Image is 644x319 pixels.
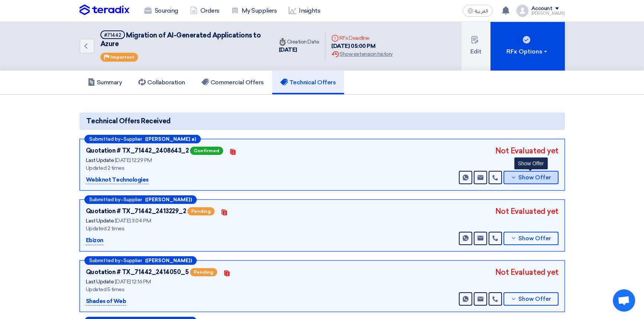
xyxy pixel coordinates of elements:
[531,12,565,16] div: [PERSON_NAME]
[518,175,551,180] span: Show Offer
[104,33,121,38] div: #71442
[193,71,272,94] a: Commercial Offers
[495,267,558,278] div: Not Evaluated yet
[531,6,553,12] div: Account
[331,34,392,42] div: RFx Deadline
[115,157,152,163] span: [DATE] 12:29 PM
[115,218,151,224] span: [DATE] 3:04 PM
[86,146,189,155] div: Quotation # TX_71442_2408643_2
[283,3,326,19] a: Insights
[225,3,283,19] a: My Suppliers
[503,232,558,245] button: Show Offer
[190,268,217,276] span: Pending
[138,3,184,19] a: Sourcing
[279,38,319,46] div: Creation Date
[130,71,193,94] a: Collaboration
[613,289,635,312] div: Open chat
[86,297,126,306] p: Shades of Web
[86,268,189,277] div: Quotation # TX_71442_2414050_5
[518,236,551,241] span: Show Offer
[280,79,336,86] h5: Technical Offers
[187,207,215,215] span: Pending
[331,42,392,51] div: [DATE] 05:00 PM
[503,292,558,306] button: Show Offer
[86,236,103,245] p: Ebizon
[145,258,192,263] b: ([PERSON_NAME])
[202,79,264,86] h5: Commercial Offers
[86,207,186,216] div: Quotation # TX_71442_2413229_2
[463,5,493,17] button: العربية
[190,147,223,155] span: Confirmed
[89,258,120,263] span: Submitted by
[475,9,488,14] span: العربية
[123,197,142,202] span: Supplier
[279,46,319,54] div: [DATE]
[490,22,565,71] button: RFx Options
[100,30,264,49] h5: Migration of AI-Generated Applications to Azure
[89,137,120,141] span: Submitted by
[461,22,490,71] button: Edit
[495,145,558,156] div: Not Evaluated yet
[80,4,129,16] img: Teradix logo
[123,137,142,141] span: Supplier
[86,279,114,285] span: Last Update
[86,157,114,163] span: Last Update
[331,50,392,58] div: Show extension history
[495,206,558,217] div: Not Evaluated yet
[110,55,134,60] span: Important
[518,296,551,302] span: Show Offer
[145,197,192,202] b: ([PERSON_NAME])
[86,116,171,126] span: Technical Offers Received
[503,171,558,184] button: Show Offer
[184,3,225,19] a: Orders
[86,225,272,232] div: Updated 2 times
[272,71,344,94] a: Technical Offers
[514,157,548,169] div: Show Offer
[84,135,201,143] div: –
[86,164,272,172] div: Updated 2 times
[506,47,548,56] div: RFx Options
[123,258,142,263] span: Supplier
[145,137,196,141] b: ([PERSON_NAME] a)
[115,279,151,285] span: [DATE] 12:16 PM
[86,286,272,293] div: Updated 5 times
[86,176,149,185] p: Webknot Technologies
[86,218,114,224] span: Last Update
[80,71,131,94] a: Summary
[138,79,185,86] h5: Collaboration
[84,256,197,265] div: –
[88,79,122,86] h5: Summary
[84,195,197,204] div: –
[89,197,120,202] span: Submitted by
[516,5,528,17] img: profile_test.png
[100,31,261,48] span: Migration of AI-Generated Applications to Azure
